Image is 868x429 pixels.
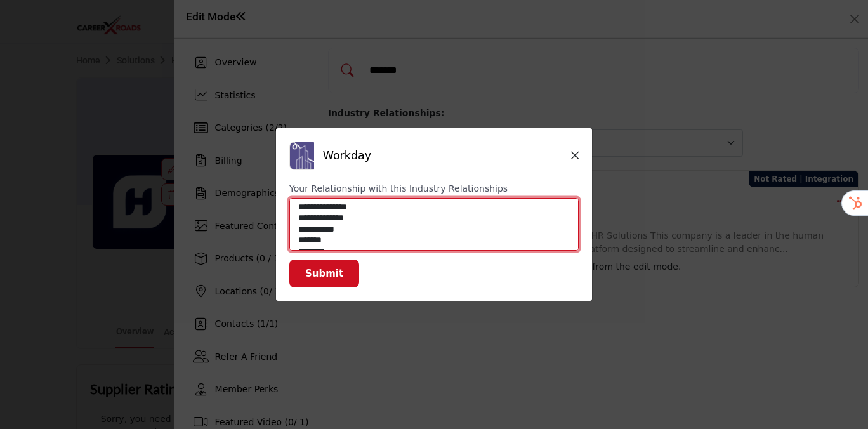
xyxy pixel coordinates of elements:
select: Change Relationship [289,198,579,251]
div: Close [571,149,579,162]
button: Submit [289,260,359,288]
span: Submit [305,268,343,279]
h5: Workday [323,149,571,162]
img: Workday Logo [289,142,318,170]
h6: Your Relationship with this Industry Relationships [289,183,579,194]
